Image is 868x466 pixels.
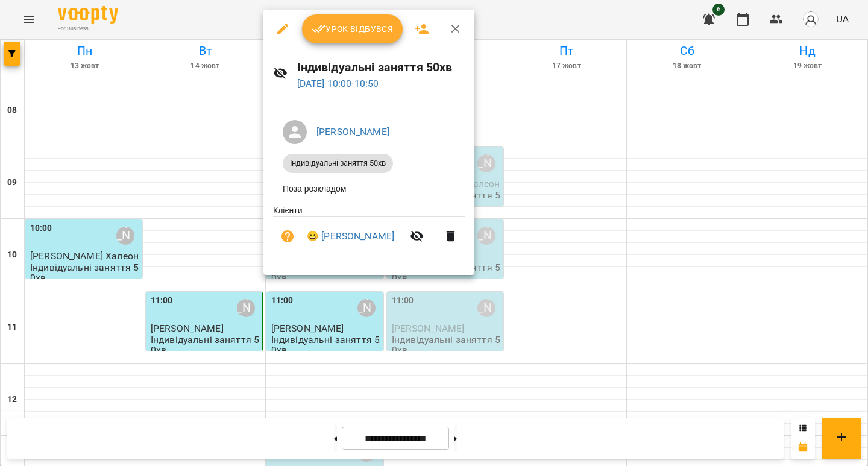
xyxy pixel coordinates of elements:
h6: Індивідуальні заняття 50хв [297,58,465,77]
span: Індивідуальні заняття 50хв [283,158,393,169]
li: Поза розкладом [273,178,465,200]
a: [DATE] 10:00-10:50 [297,78,379,89]
button: Візит ще не сплачено. Додати оплату? [273,222,302,251]
span: Урок відбувся [312,22,394,36]
a: 😀 [PERSON_NAME] [307,229,394,244]
a: [PERSON_NAME] [316,126,389,137]
ul: Клієнти [273,204,465,260]
button: Урок відбувся [302,14,403,43]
